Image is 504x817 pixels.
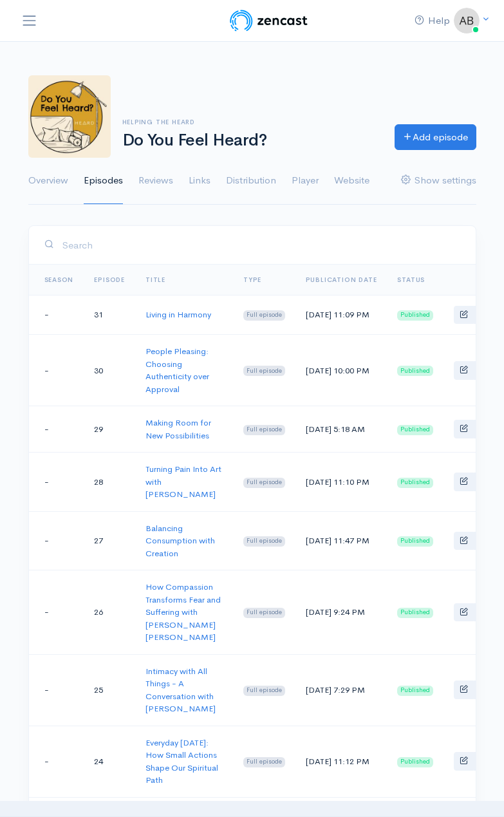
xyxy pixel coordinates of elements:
[334,158,369,204] a: Website
[243,478,285,488] span: Full episode
[84,570,135,655] td: 26
[397,425,433,435] span: Published
[295,511,387,570] td: [DATE] 11:47 PM
[145,276,165,284] a: Title
[306,276,377,284] a: Publication date
[243,686,285,696] span: Full episode
[29,511,84,570] td: -
[84,511,135,570] td: 27
[84,295,135,335] td: 31
[460,773,491,804] iframe: gist-messenger-bubble-iframe
[44,276,74,284] a: Season
[29,453,84,512] td: -
[228,8,310,33] img: ZenCast Logo
[295,726,387,797] td: [DATE] 11:12 PM
[84,654,135,726] td: 25
[397,536,433,547] span: Published
[397,757,433,767] span: Published
[122,131,379,150] h1: Do You Feel Heard?
[292,158,319,204] a: Player
[189,158,210,204] a: Links
[397,686,433,696] span: Published
[84,726,135,797] td: 24
[295,335,387,406] td: [DATE] 10:00 PM
[295,570,387,655] td: [DATE] 9:24 PM
[94,276,125,284] a: Episode
[145,417,211,441] a: Making Room for New Possibilities
[397,608,433,618] span: Published
[243,536,285,547] span: Full episode
[84,335,135,406] td: 30
[28,158,68,204] a: Overview
[404,8,460,33] a: Help
[145,523,215,559] a: Balancing Consumption with Creation
[145,581,221,643] a: How Compassion Transforms Fear and Suffering with [PERSON_NAME] [PERSON_NAME]
[401,158,476,204] a: Show settings
[29,406,84,453] td: -
[295,654,387,726] td: [DATE] 7:29 PM
[29,726,84,797] td: -
[295,295,387,335] td: [DATE] 11:09 PM
[243,608,285,618] span: Full episode
[29,570,84,655] td: -
[243,276,261,284] a: Type
[145,737,218,786] a: Everyday [DATE]: How Small Actions Shape Our Spiritual Path
[29,335,84,406] td: -
[243,425,285,435] span: Full episode
[397,276,425,284] span: Status
[145,309,211,320] a: Living in Harmony
[62,232,460,258] input: Search
[454,8,480,33] img: ...
[122,118,379,126] h6: Helping The Heard
[397,478,433,488] span: Published
[226,158,276,204] a: Distribution
[29,295,84,335] td: -
[84,158,123,204] a: Episodes
[397,366,433,376] span: Published
[243,310,285,321] span: Full episode
[84,453,135,512] td: 28
[84,406,135,453] td: 29
[295,406,387,453] td: [DATE] 5:18 AM
[145,346,209,395] a: People Pleasing: Choosing Authenticity over Approval
[29,654,84,726] td: -
[21,9,39,32] button: Toggle navigation
[138,158,173,204] a: Reviews
[395,124,476,151] a: Add episode
[145,666,216,715] a: Intimacy with All Things - A Conversation with [PERSON_NAME]
[295,453,387,512] td: [DATE] 11:10 PM
[243,757,285,767] span: Full episode
[243,366,285,376] span: Full episode
[145,464,221,500] a: Turning Pain Into Art with [PERSON_NAME]
[397,310,433,321] span: Published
